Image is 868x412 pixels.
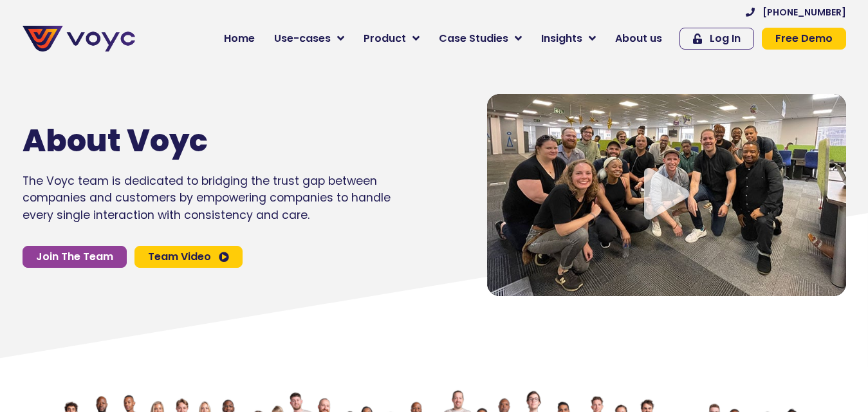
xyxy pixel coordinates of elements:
h1: About Voyc [23,122,352,160]
span: Log In [710,33,741,44]
a: Log In [679,28,754,50]
span: Free Demo [775,33,833,44]
span: [PHONE_NUMBER] [762,8,846,17]
a: Free Demo [762,28,846,50]
a: Join The Team [23,246,127,268]
span: Use-cases [274,31,331,46]
a: About us [605,26,672,51]
a: Product [354,26,429,51]
div: Video play button [641,168,692,221]
p: The Voyc team is dedicated to bridging the trust gap between companies and customers by empowerin... [23,173,391,223]
span: Home [224,31,255,46]
img: voyc-full-logo [23,26,135,51]
a: Team Video [134,246,243,268]
span: Product [364,31,406,46]
span: Team Video [148,252,211,262]
span: Join The Team [36,252,113,262]
a: Home [214,26,264,51]
span: Case Studies [439,31,508,46]
span: About us [615,31,662,46]
a: Case Studies [429,26,531,51]
span: Insights [541,31,582,46]
a: Insights [531,26,605,51]
a: Use-cases [264,26,354,51]
a: [PHONE_NUMBER] [746,8,846,17]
